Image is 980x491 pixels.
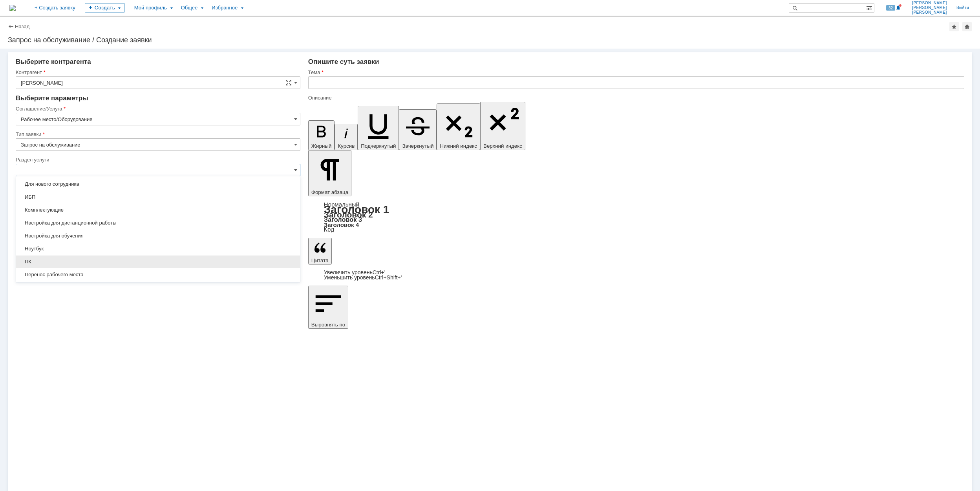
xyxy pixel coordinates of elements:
a: Decrease [324,274,402,281]
a: Заголовок 4 [324,221,359,228]
a: Код [324,226,335,233]
div: Создать [85,3,125,13]
a: Перейти на домашнюю страницу [9,5,16,11]
button: Зачеркнутый [399,109,437,150]
a: Нормальный [324,201,359,208]
span: 32 [886,5,895,11]
button: Цитата [308,238,332,265]
img: logo [9,5,16,11]
div: Формат абзаца [308,202,964,232]
span: ИБП [21,194,295,200]
div: Добавить в избранное [949,22,959,31]
span: Жирный [311,143,332,149]
a: Заголовок 1 [324,203,389,216]
div: Цитата [308,270,964,280]
a: Increase [324,269,386,275]
span: Выровнять по [311,322,345,328]
span: ПК [21,259,295,265]
div: Описание [308,95,963,100]
div: Тема [308,70,963,75]
button: Выровнять по [308,286,348,329]
button: Нижний индекс [437,103,480,150]
div: Раздел услуги [16,157,299,162]
span: Комплектующие [21,207,295,213]
span: Сложная форма [285,80,292,86]
span: Перенос рабочего места [21,272,295,278]
div: Запрос на обслуживание / Создание заявки [8,36,972,44]
span: Формат абзаца [311,189,348,195]
a: Заголовок 3 [324,216,362,223]
span: Для нового сотрудника [21,181,295,187]
div: Сделать домашней страницей [962,22,972,31]
span: Верхний индекс [483,143,522,149]
span: Ctrl+' [373,269,386,275]
span: Опишите суть заявки [308,58,379,65]
span: Настройка для дистанционной работы [21,220,295,226]
div: Контрагент [16,70,299,75]
span: Ноутбук [21,246,295,252]
span: [PERSON_NAME] [912,10,947,15]
span: Выберите контрагента [16,58,91,65]
div: Тип заявки [16,132,299,137]
span: Выберите параметры [16,94,88,102]
span: Расширенный поиск [866,4,874,11]
button: Формат абзаца [308,150,351,196]
a: Назад [15,24,29,29]
button: Верхний индекс [480,102,525,150]
button: Курсив [335,124,358,150]
span: Зачеркнутый [402,143,433,149]
a: Заголовок 2 [324,210,373,219]
span: Подчеркнутый [361,143,396,149]
span: Курсив [338,143,355,149]
span: [PERSON_NAME] [912,1,947,5]
span: Нижний индекс [440,143,477,149]
span: Цитата [311,257,329,263]
button: Жирный [308,120,335,150]
span: Ctrl+Shift+' [375,274,402,281]
div: Соглашение/Услуга [16,106,299,111]
button: Подчеркнутый [358,106,399,150]
span: [PERSON_NAME] [912,5,947,10]
span: Настройка для обучения [21,233,295,239]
